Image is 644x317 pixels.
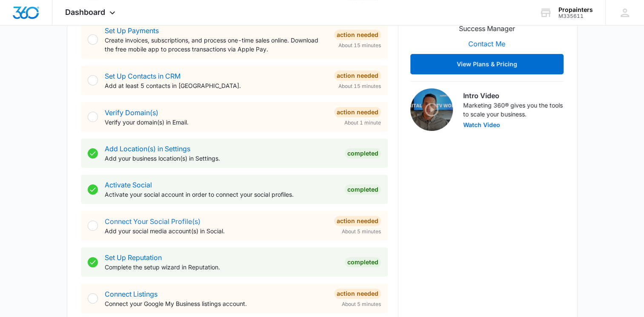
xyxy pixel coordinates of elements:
div: Action Needed [334,30,381,40]
p: Activate your social account in order to connect your social profiles. [105,190,338,199]
a: Add Location(s) in Settings [105,144,190,153]
div: Completed [345,184,381,195]
p: Add your social media account(s) in Social. [105,226,327,235]
a: Set Up Payments [105,26,159,35]
div: Completed [345,257,381,267]
div: Action Needed [334,71,381,81]
span: About 15 minutes [338,42,381,49]
a: Connect Your Social Profile(s) [105,217,200,226]
span: About 15 minutes [338,82,381,90]
span: Dashboard [65,8,105,17]
div: Completed [345,148,381,158]
p: Verify your domain(s) in Email. [105,118,327,127]
div: Action Needed [334,216,381,226]
span: About 5 minutes [342,300,381,308]
h3: Intro Video [463,91,564,101]
button: Watch Video [463,122,500,128]
div: account id [558,13,593,19]
img: Intro Video [410,88,453,131]
p: Success Manager [459,23,515,34]
p: Complete the setup wizard in Reputation. [105,263,338,272]
span: About 1 minute [344,119,381,127]
a: Set Up Reputation [105,253,162,262]
a: Set Up Contacts in CRM [105,72,180,80]
button: Contact Me [460,34,514,54]
div: Action Needed [334,107,381,117]
p: Create invoices, subscriptions, and process one-time sales online. Download the free mobile app t... [105,36,327,54]
div: Action Needed [334,289,381,299]
a: Connect Listings [105,290,157,298]
p: Marketing 360® gives you the tools to scale your business. [463,101,564,119]
button: View Plans & Pricing [410,54,564,74]
p: Connect your Google My Business listings account. [105,299,327,308]
div: account name [558,6,593,13]
p: Add your business location(s) in Settings. [105,154,338,163]
a: Activate Social [105,181,152,189]
span: About 5 minutes [342,228,381,235]
a: Verify Domain(s) [105,108,158,117]
p: Add at least 5 contacts in [GEOGRAPHIC_DATA]. [105,81,327,90]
